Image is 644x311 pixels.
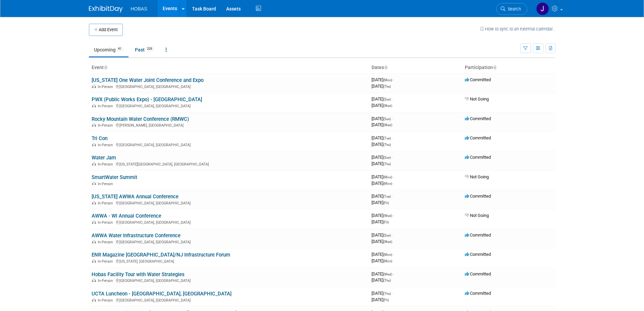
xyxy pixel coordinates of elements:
span: [DATE] [372,291,393,296]
span: - [393,252,394,257]
div: [PERSON_NAME], [GEOGRAPHIC_DATA] [92,122,366,128]
div: [US_STATE][GEOGRAPHIC_DATA], [GEOGRAPHIC_DATA] [92,161,366,166]
span: 229 [145,46,154,51]
a: SmartWater Summit [92,174,137,180]
a: Past229 [130,43,159,56]
span: (Wed) [383,104,392,108]
span: In-Person [98,259,115,264]
th: Event [89,62,369,73]
span: Committed [465,194,491,199]
img: In-Person Event [92,143,96,146]
img: In-Person Event [92,104,96,107]
span: [DATE] [372,174,394,179]
span: [DATE] [372,103,392,108]
span: (Mon) [383,78,392,82]
span: [DATE] [372,161,391,166]
a: [US_STATE] AWWA Annual Conference [92,194,178,200]
div: [GEOGRAPHIC_DATA], [GEOGRAPHIC_DATA] [92,277,366,283]
a: UCTA Luncheon - [GEOGRAPHIC_DATA], [GEOGRAPHIC_DATA] [92,291,232,297]
a: Water Jam [92,155,116,161]
span: Not Going [465,174,489,179]
div: [GEOGRAPHIC_DATA], [GEOGRAPHIC_DATA] [92,84,366,89]
span: In-Person [98,279,115,283]
span: [DATE] [372,135,393,140]
span: (Wed) [383,214,392,218]
span: - [393,213,394,218]
span: (Thu) [383,162,391,166]
a: ENR Magazine [GEOGRAPHIC_DATA]/NJ Infrastructure Forum [92,252,230,258]
span: Committed [465,77,491,82]
span: [DATE] [372,194,393,199]
span: - [392,291,393,296]
span: [DATE] [372,142,391,147]
span: - [393,77,394,82]
img: In-Person Event [92,240,96,243]
span: - [392,232,393,238]
span: (Mon) [383,175,392,179]
span: (Wed) [383,240,392,244]
span: In-Person [98,220,115,225]
span: - [393,271,394,276]
span: [DATE] [372,232,393,238]
span: [DATE] [372,155,393,160]
span: [DATE] [372,200,389,205]
img: ExhibitDay [89,6,123,13]
span: [DATE] [372,77,394,82]
span: In-Person [98,85,115,89]
img: In-Person Event [92,259,96,263]
span: Not Going [465,96,489,102]
span: (Fri) [383,298,389,302]
a: PWX (Public Works Expo) - [GEOGRAPHIC_DATA] [92,96,202,103]
span: - [393,174,394,179]
span: Search [505,6,521,12]
span: [DATE] [372,84,391,89]
span: (Thu) [383,279,391,282]
span: (Mon) [383,182,392,185]
a: Sort by Event Name [104,65,107,70]
span: [DATE] [372,96,393,102]
span: (Mon) [383,259,392,263]
span: In-Person [98,162,115,166]
span: [DATE] [372,271,394,276]
span: (Thu) [383,85,391,88]
span: [DATE] [372,258,392,263]
div: [GEOGRAPHIC_DATA], [GEOGRAPHIC_DATA] [92,239,366,244]
span: (Sun) [383,234,391,237]
a: Sort by Start Date [384,65,387,70]
span: Committed [465,155,491,160]
span: (Tue) [383,195,391,198]
span: (Tue) [383,136,391,140]
a: AWWA Water Infrastructure Conference [92,232,181,239]
span: [DATE] [372,297,389,302]
span: - [392,194,393,199]
span: - [392,135,393,140]
span: In-Person [98,298,115,303]
img: In-Person Event [92,201,96,204]
img: In-Person Event [92,298,96,302]
button: Add Event [89,24,123,36]
span: (Wed) [383,123,392,127]
img: In-Person Event [92,85,96,88]
a: AWWA - WI Annual Conference [92,213,161,219]
span: In-Person [98,182,115,186]
span: (Mon) [383,253,392,257]
span: In-Person [98,240,115,244]
span: In-Person [98,123,115,128]
span: HOBAS [131,6,147,12]
img: In-Person Event [92,220,96,224]
span: [DATE] [372,213,394,218]
a: Sort by Participation Type [493,65,496,70]
span: Not Going [465,213,489,218]
th: Dates [369,62,462,73]
span: (Thu) [383,292,391,295]
div: [GEOGRAPHIC_DATA], [GEOGRAPHIC_DATA] [92,200,366,205]
span: [DATE] [372,277,391,283]
span: In-Person [98,143,115,147]
span: (Sun) [383,97,391,101]
span: 41 [116,46,123,51]
span: Committed [465,271,491,276]
th: Participation [462,62,555,73]
span: (Wed) [383,272,392,276]
a: Tri Con [92,135,108,141]
a: Search [496,3,527,15]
